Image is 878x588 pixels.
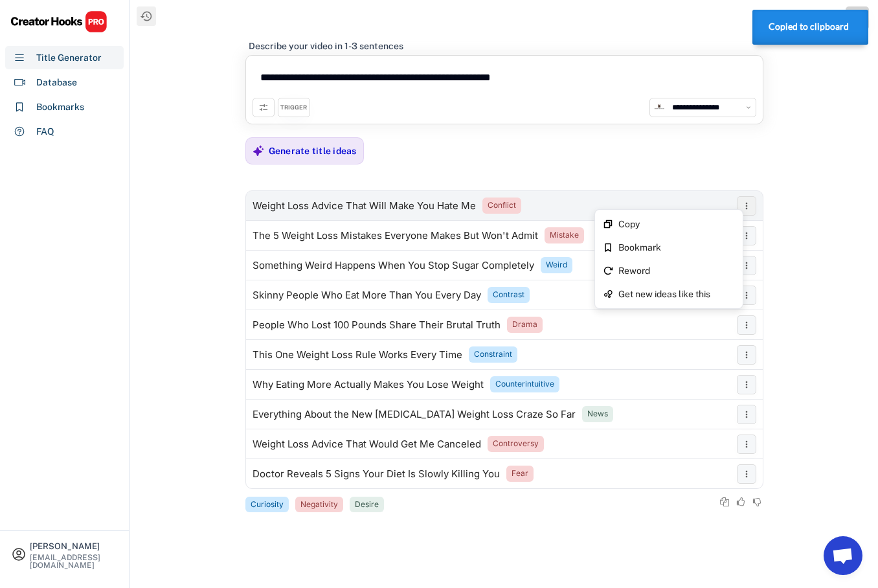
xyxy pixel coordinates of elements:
div: Generate title ideas [269,145,357,157]
a: Open chat [824,536,862,575]
div: [EMAIL_ADDRESS][DOMAIN_NAME] [30,554,118,569]
div: Conflict [488,200,516,211]
div: Skinny People Who Eat More Than You Every Day [253,290,481,300]
div: Counterintuitive [495,379,554,390]
div: Copy [618,220,735,229]
div: Weight Loss Advice That Would Get Me Canceled [253,439,481,449]
div: TRIGGER [280,104,307,112]
div: Describe your video in 1-3 sentences [249,40,403,52]
div: People Who Lost 100 Pounds Share Their Brutal Truth [253,320,501,330]
div: Weird [546,260,567,271]
div: Reword [618,266,735,275]
img: CHPRO%20Logo.svg [10,10,107,33]
strong: Copied to clipboard [769,21,849,32]
div: Doctor Reveals 5 Signs Your Diet Is Slowly Killing You [253,469,500,479]
div: Weight Loss Advice That Will Make You Hate Me [253,201,476,211]
div: This One Weight Loss Rule Works Every Time [253,350,462,360]
div: The 5 Weight Loss Mistakes Everyone Makes But Won't Admit [253,231,538,241]
div: News [587,409,608,420]
div: FAQ [36,125,54,139]
div: Mistake [550,230,579,241]
img: channels4_profile.jpg [653,102,665,113]
div: Curiosity [251,499,284,510]
div: Everything About the New [MEDICAL_DATA] Weight Loss Craze So Far [253,409,576,420]
div: Why Eating More Actually Makes You Lose Weight [253,379,484,390]
div: Get new ideas like this [618,289,735,299]
div: Bookmarks [36,100,84,114]
div: Title Generator [36,51,102,65]
div: Desire [355,499,379,510]
div: Fear [512,468,528,479]
div: Contrast [493,289,524,300]
div: Something Weird Happens When You Stop Sugar Completely [253,260,534,271]
div: [PERSON_NAME] [30,542,118,550]
div: Bookmark [618,243,735,252]
div: Database [36,76,77,89]
div: Negativity [300,499,338,510]
div: Drama [512,319,537,330]
div: Controversy [493,438,539,449]
div: Constraint [474,349,512,360]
